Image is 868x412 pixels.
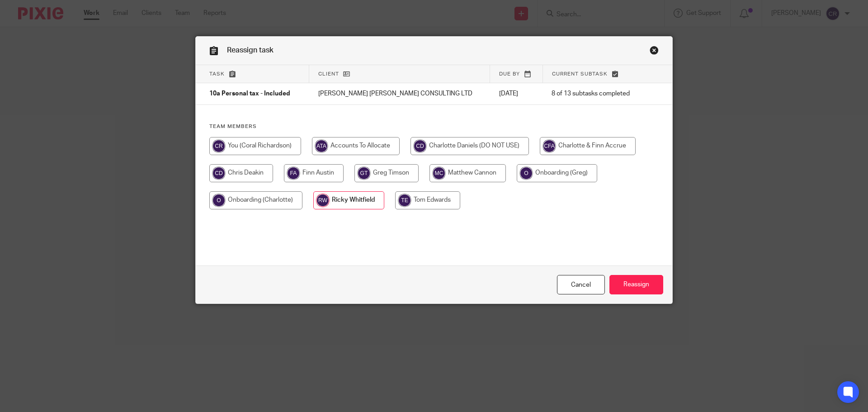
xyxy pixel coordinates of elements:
[499,71,520,76] span: Due by
[650,46,659,58] a: Close this dialog window
[542,83,644,105] td: 8 of 13 subtasks completed
[609,275,663,294] input: Reassign
[209,71,225,76] span: Task
[227,47,274,54] span: Reassign task
[499,89,534,98] p: [DATE]
[318,71,339,76] span: Client
[552,71,608,76] span: Current subtask
[318,89,481,98] p: [PERSON_NAME] [PERSON_NAME] CONSULTING LTD
[557,275,605,294] a: Close this dialog window
[209,91,290,97] span: 10a Personal tax - Included
[209,123,659,130] h4: Team members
